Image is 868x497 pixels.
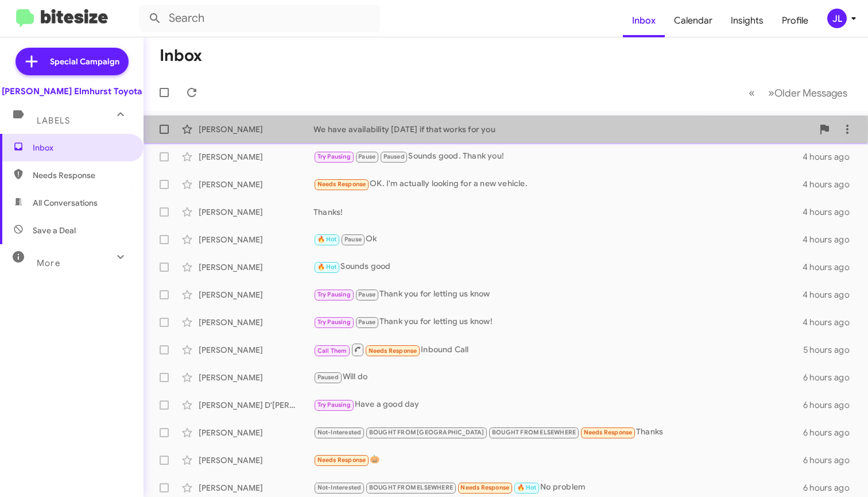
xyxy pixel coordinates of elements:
[313,150,803,163] div: Sounds good. Thank you!
[317,318,351,326] span: Try Pausing
[768,86,774,100] span: »
[369,484,453,491] span: BOUGHT FROM ELSEWHERE
[313,315,803,329] div: Thank you for letting us know!
[313,453,803,467] div: 🎃
[803,289,859,300] div: 4 hours ago
[313,124,813,135] div: We have availability [DATE] if that works for you
[803,427,859,438] div: 6 hours ago
[742,81,854,105] nav: Page navigation example
[803,151,859,163] div: 4 hours ago
[313,371,803,384] div: Will do
[199,344,313,356] div: [PERSON_NAME]
[742,81,762,105] button: Previous
[15,48,129,75] a: Special Campaign
[827,9,847,28] div: JL
[317,153,351,160] span: Try Pausing
[749,86,755,100] span: «
[313,426,803,439] div: Thanks
[199,482,313,494] div: [PERSON_NAME]
[139,5,380,32] input: Search
[199,234,313,245] div: [PERSON_NAME]
[317,347,347,355] span: Call Them
[803,399,859,411] div: 6 hours ago
[317,180,366,188] span: Needs Response
[199,399,313,411] div: [PERSON_NAME] D'[PERSON_NAME]
[33,225,76,236] span: Save a Deal
[2,86,142,97] div: [PERSON_NAME] Elmhurst Toyota
[199,179,313,190] div: [PERSON_NAME]
[317,373,339,381] span: Paused
[623,4,665,37] a: Inbox
[313,233,803,246] div: Ok
[517,484,537,491] span: 🔥 Hot
[313,288,803,301] div: Thank you for letting us know
[803,344,859,356] div: 5 hours ago
[33,142,130,153] span: Inbox
[722,4,773,37] a: Insights
[33,169,130,181] span: Needs Response
[313,481,803,494] div: No problem
[803,179,859,190] div: 4 hours ago
[344,236,362,243] span: Pause
[199,124,313,135] div: [PERSON_NAME]
[37,115,70,126] span: Labels
[199,261,313,273] div: [PERSON_NAME]
[199,317,313,328] div: [PERSON_NAME]
[803,234,859,245] div: 4 hours ago
[369,347,417,355] span: Needs Response
[773,4,817,37] a: Profile
[317,263,337,271] span: 🔥 Hot
[317,429,362,436] span: Not-Interested
[761,81,854,105] button: Next
[665,4,722,37] a: Calendar
[317,291,351,298] span: Try Pausing
[317,401,351,409] span: Try Pausing
[460,484,509,491] span: Needs Response
[199,454,313,466] div: [PERSON_NAME]
[584,429,633,436] span: Needs Response
[160,47,202,65] h1: Inbox
[774,87,847,99] span: Older Messages
[317,236,337,243] span: 🔥 Hot
[199,372,313,383] div: [PERSON_NAME]
[358,291,375,298] span: Pause
[199,206,313,218] div: [PERSON_NAME]
[317,484,362,491] span: Not-Interested
[803,482,859,494] div: 6 hours ago
[33,197,98,209] span: All Conversations
[313,342,803,357] div: Inbound Call
[803,261,859,273] div: 4 hours ago
[803,454,859,466] div: 6 hours ago
[313,398,803,411] div: Have a good day
[199,427,313,438] div: [PERSON_NAME]
[358,318,375,326] span: Pause
[492,429,576,436] span: BOUGHT FROM ELSEWHERE
[383,153,405,160] span: Paused
[369,429,485,436] span: BOUGHT FROM [GEOGRAPHIC_DATA]
[313,178,803,191] div: OK. I'm actually looking for a new vehicle.
[313,206,803,218] div: Thanks!
[199,151,313,163] div: [PERSON_NAME]
[199,289,313,300] div: [PERSON_NAME]
[313,260,803,273] div: Sounds good
[803,206,859,218] div: 4 hours ago
[817,9,855,28] button: JL
[358,153,375,160] span: Pause
[803,317,859,328] div: 4 hours ago
[50,56,119,67] span: Special Campaign
[803,372,859,383] div: 6 hours ago
[317,456,366,464] span: Needs Response
[37,258,60,268] span: More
